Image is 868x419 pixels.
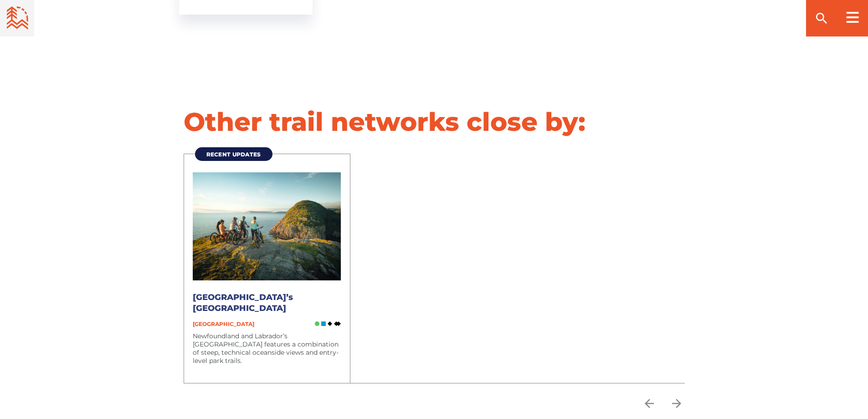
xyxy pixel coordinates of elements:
[670,397,683,410] ion-icon: arrow forward
[206,151,261,158] span: Recent Updates
[193,332,341,365] p: Newfoundland and Labrador’s [GEOGRAPHIC_DATA] features a combination of steep, technical oceansid...
[193,172,341,280] img: White Hills lookoff, St.John's Newfoundland
[315,321,319,326] img: Green Circle
[814,11,829,26] ion-icon: search
[193,321,254,327] span: [GEOGRAPHIC_DATA]
[642,397,656,410] ion-icon: arrow back
[195,147,272,161] a: Recent Updates
[193,292,293,313] a: [GEOGRAPHIC_DATA]’s [GEOGRAPHIC_DATA]
[184,106,645,138] h2: Other trail networks close by:
[334,321,341,326] img: Double Black DIamond
[328,321,332,326] img: Black Diamond
[321,321,326,326] img: Blue Square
